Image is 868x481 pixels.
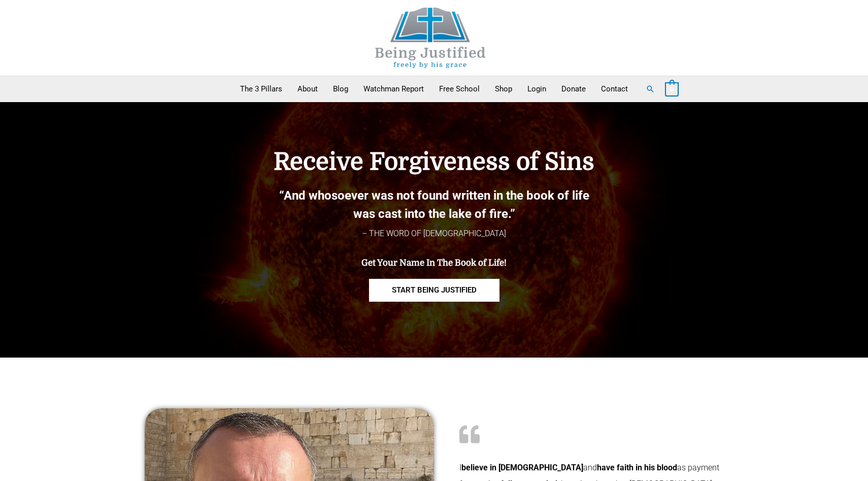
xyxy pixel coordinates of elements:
[520,76,554,102] a: Login
[232,76,636,102] nav: Primary Site Navigation
[665,84,679,93] a: View Shopping Cart, empty
[593,76,636,102] a: Contact
[392,286,477,294] span: START BEING JUSTIFIED
[325,76,356,102] a: Blog
[646,84,655,93] a: Search button
[279,188,589,221] b: “And whosoever was not found written in the book of life was cast into the lake of fire.”
[354,8,507,68] img: Being Justified
[431,76,487,102] a: Free School
[597,463,677,472] b: have faith in his blood
[290,76,325,102] a: About
[362,229,506,238] span: – THE WORD OF [DEMOGRAPHIC_DATA]
[487,76,520,102] a: Shop
[221,148,647,176] h4: Receive Forgiveness of Sins
[670,85,674,93] span: 0
[461,463,583,472] b: believe in [DEMOGRAPHIC_DATA]
[369,279,499,302] a: START BEING JUSTIFIED
[554,76,593,102] a: Donate
[356,76,431,102] a: Watchman Report
[221,258,647,268] h4: Get Your Name In The Book of Life!
[232,76,290,102] a: The 3 Pillars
